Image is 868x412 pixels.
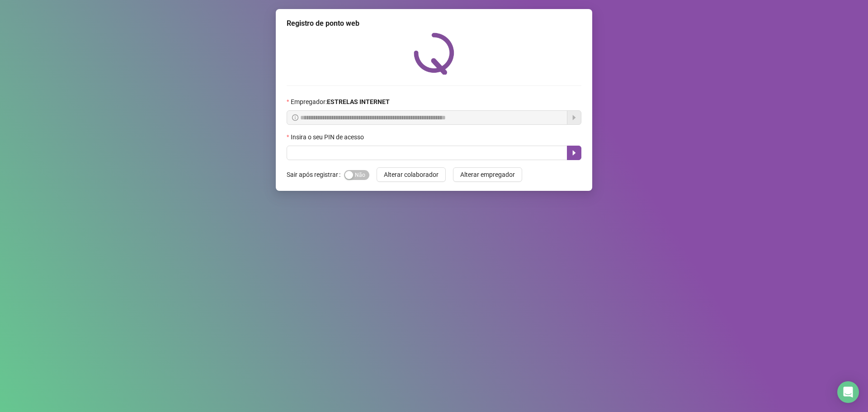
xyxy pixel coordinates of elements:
[384,170,439,180] span: Alterar colaborador
[287,18,581,29] div: Registro de ponto web
[292,114,298,121] span: info-circle
[837,381,859,403] div: Open Intercom Messenger
[571,149,578,156] span: caret-right
[414,33,454,75] img: QRPoint
[291,97,390,107] span: Empregador :
[377,167,446,182] button: Alterar colaborador
[460,170,515,180] span: Alterar empregador
[453,167,522,182] button: Alterar empregador
[287,167,344,182] label: Sair após registrar
[327,98,390,105] strong: ESTRELAS INTERNET
[287,132,370,142] label: Insira o seu PIN de acesso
